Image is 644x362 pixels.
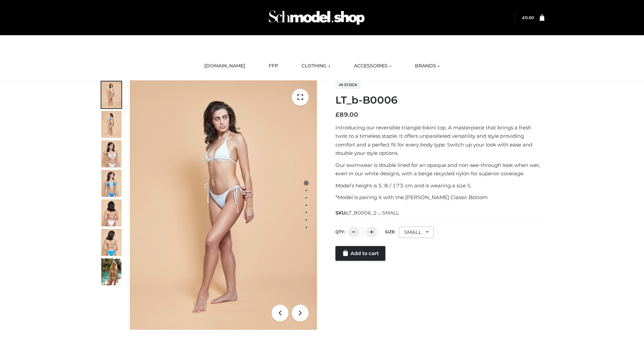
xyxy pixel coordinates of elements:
a: £0.00 [522,15,534,20]
h1: LT_b-B0006 [335,94,544,106]
span: SKU: [335,209,399,217]
p: *Model is pairing it with the [PERSON_NAME] Classic Bottom [335,193,544,202]
p: Model’s height is 5 ‘8 / 173 cm and is wearing a size S. [335,181,544,190]
span: £ [335,111,339,118]
span: In stock [335,81,361,89]
img: Schmodel Admin 964 [266,4,367,31]
p: Introducing our reversible triangle bikini top. A masterpiece that brings a fresh twist to a time... [335,123,544,158]
img: Arieltop_CloudNine_AzureSky2.jpg [101,258,121,285]
a: [DOMAIN_NAME] [199,59,250,73]
a: Add to cart [335,246,385,261]
bdi: 89.00 [335,111,358,118]
a: FFP [264,59,283,73]
a: ACCESSORIES [349,59,396,73]
a: CLOTHING [297,59,335,73]
label: Size: [385,229,395,234]
img: ArielClassicBikiniTop_CloudNine_AzureSky_OW114ECO_1-scaled.jpg [101,81,121,108]
img: ArielClassicBikiniTop_CloudNine_AzureSky_OW114ECO_3-scaled.jpg [101,140,121,167]
div: SMALL [399,227,434,238]
img: ArielClassicBikiniTop_CloudNine_AzureSky_OW114ECO_1 [130,80,317,330]
a: BRANDS [410,59,445,73]
bdi: 0.00 [522,15,534,20]
img: ArielClassicBikiniTop_CloudNine_AzureSky_OW114ECO_2-scaled.jpg [101,111,121,138]
img: ArielClassicBikiniTop_CloudNine_AzureSky_OW114ECO_4-scaled.jpg [101,170,121,197]
img: ArielClassicBikiniTop_CloudNine_AzureSky_OW114ECO_8-scaled.jpg [101,229,121,256]
p: Our swimwear is double lined for an opaque and non-see-through look when wet, even in our white d... [335,161,544,178]
label: QTY: [335,229,345,234]
span: £ [522,15,525,20]
span: LT_B0006_2-_-SMALL [346,210,399,216]
img: ArielClassicBikiniTop_CloudNine_AzureSky_OW114ECO_7-scaled.jpg [101,199,121,226]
